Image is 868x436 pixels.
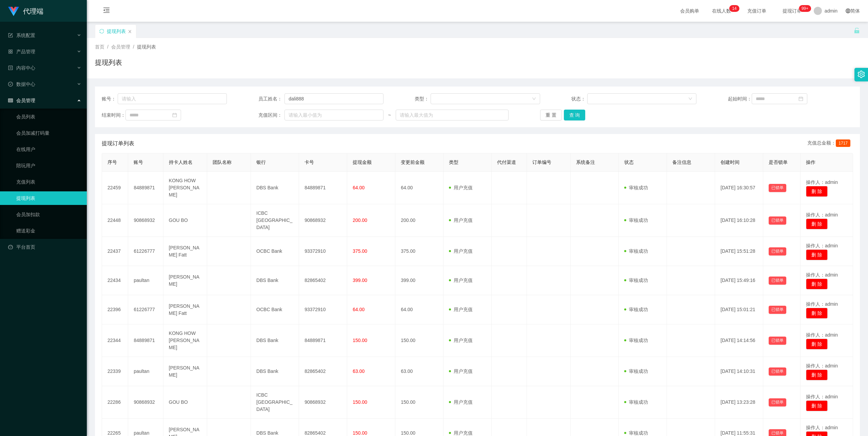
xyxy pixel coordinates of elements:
td: 61226777 [128,295,163,324]
span: 375.00 [353,248,367,254]
span: 会员管理 [111,44,130,50]
span: 订单编号 [532,159,551,165]
button: 已锁单 [769,216,786,225]
td: [PERSON_NAME] [163,266,207,295]
span: 充值订单 [744,8,770,13]
span: 用户充值 [449,399,473,405]
td: 22434 [102,266,128,295]
span: 399.00 [353,278,367,283]
td: [DATE] 15:51:28 [715,237,763,266]
td: [PERSON_NAME] [163,357,207,386]
button: 删 除 [806,249,828,260]
td: 22448 [102,204,128,237]
span: 团队名称 [213,159,232,165]
td: 399.00 [395,266,443,295]
span: 会员管理 [8,98,35,103]
td: 93372910 [299,295,347,324]
td: DBS Bank [251,357,299,386]
i: 图标: calendar [172,113,177,117]
span: 卡号 [304,159,314,165]
td: 84889871 [128,172,163,204]
span: 持卡人姓名 [169,159,193,165]
td: 375.00 [395,237,443,266]
td: paultan [128,266,163,295]
td: [DATE] 14:10:31 [715,357,763,386]
span: / [107,44,108,50]
span: 操作 [806,159,815,165]
span: 在线人数 [709,8,734,13]
td: 22396 [102,295,128,324]
input: 请输入最大值为 [396,110,509,120]
button: 已锁单 [769,337,786,345]
span: 操作人：admin [806,301,838,307]
span: 操作人：admin [806,332,838,338]
span: 变更前金额 [401,159,425,165]
td: GOU BO [163,386,207,419]
td: 150.00 [395,386,443,419]
a: 会员列表 [16,110,81,124]
td: 22344 [102,324,128,357]
span: 提现订单列表 [102,139,134,148]
button: 删 除 [806,400,828,411]
span: 账号： [102,95,118,102]
td: 82865402 [299,357,347,386]
p: 4 [734,5,737,12]
span: 状态： [571,95,587,102]
span: 审核成功 [624,338,648,343]
span: 提现订单 [779,8,805,13]
td: 90868932 [128,386,163,419]
div: 提现列表 [107,25,126,38]
span: 200.00 [353,217,367,223]
span: 63.00 [353,368,364,374]
a: 提现列表 [16,191,81,205]
span: 用户充值 [449,338,473,343]
span: 审核成功 [624,217,648,223]
span: 银行 [256,159,266,165]
span: 系统配置 [8,33,35,38]
td: KONG HOW [PERSON_NAME] [163,324,207,357]
i: 图标: sync [99,29,104,34]
button: 已锁单 [769,306,786,314]
span: / [133,44,134,50]
td: 61226777 [128,237,163,266]
td: 22459 [102,172,128,204]
sup: 1173 [799,5,811,12]
button: 删 除 [806,219,828,229]
td: 64.00 [395,172,443,204]
i: 图标: table [8,98,13,103]
td: GOU BO [163,204,207,237]
td: [DATE] 14:14:56 [715,324,763,357]
span: 账号 [134,159,143,165]
input: 请输入 [284,93,383,104]
td: 200.00 [395,204,443,237]
input: 请输入最小值为 [284,110,383,120]
a: 充值列表 [16,175,81,189]
td: 22437 [102,237,128,266]
span: 提现金额 [353,159,372,165]
i: 图标: unlock [854,27,860,34]
span: 150.00 [353,430,367,436]
span: 充值区间： [258,112,285,119]
td: 150.00 [395,324,443,357]
button: 已锁单 [769,184,786,192]
i: 图标: calendar [798,96,803,101]
span: 起始时间： [728,95,752,102]
td: 84889871 [128,324,163,357]
i: 图标: profile [8,65,13,70]
span: 用户充值 [449,278,473,283]
button: 删 除 [806,186,828,197]
span: 产品管理 [8,49,35,54]
button: 删 除 [806,279,828,289]
span: 用户充值 [449,185,473,190]
i: 图标: appstore-o [8,49,13,54]
span: 审核成功 [624,430,648,436]
button: 已锁单 [769,247,786,255]
td: 63.00 [395,357,443,386]
i: 图标: menu-fold [95,0,118,22]
i: 图标: check-circle-o [8,82,13,87]
td: 84889871 [299,324,347,357]
a: 在线用户 [16,143,81,156]
td: paultan [128,357,163,386]
button: 已锁单 [769,398,786,406]
a: 赠送彩金 [16,224,81,238]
